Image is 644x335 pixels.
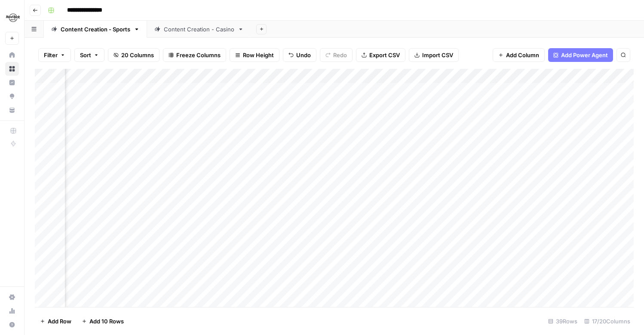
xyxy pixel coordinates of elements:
button: Redo [320,48,353,62]
span: 20 Columns [121,51,154,59]
span: Add Row [48,317,71,326]
span: Export CSV [369,51,400,59]
span: Add Power Agent [561,51,608,59]
button: Filter [38,48,71,62]
a: Content Creation - Casino [147,21,251,38]
a: Insights [5,76,19,89]
a: Browse [5,62,19,76]
span: Filter [44,51,58,59]
button: Import CSV [409,48,459,62]
a: Your Data [5,103,19,117]
a: Settings [5,290,19,304]
div: 17/20 Columns [581,314,634,328]
a: Usage [5,304,19,318]
a: Home [5,48,19,62]
div: 39 Rows [545,314,581,328]
button: Workspace: Hard Rock Digital [5,7,19,28]
div: Content Creation - Casino [164,25,234,34]
a: Opportunities [5,89,19,103]
button: Add 10 Rows [77,314,129,328]
img: Hard Rock Digital Logo [5,10,21,25]
button: Freeze Columns [163,48,226,62]
button: Undo [283,48,316,62]
button: 20 Columns [108,48,159,62]
button: Help + Support [5,318,19,332]
div: Content Creation - Sports [61,25,130,34]
button: Row Height [230,48,279,62]
span: Redo [333,51,347,59]
span: Add 10 Rows [89,317,124,326]
a: Content Creation - Sports [44,21,147,38]
span: Row Height [243,51,274,59]
button: Add Column [493,48,545,62]
span: Add Column [506,51,539,59]
span: Undo [296,51,311,59]
span: Import CSV [422,51,453,59]
button: Export CSV [356,48,405,62]
span: Freeze Columns [176,51,221,59]
button: Add Row [35,314,77,328]
button: Add Power Agent [548,48,613,62]
button: Sort [74,48,104,62]
span: Sort [80,51,91,59]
